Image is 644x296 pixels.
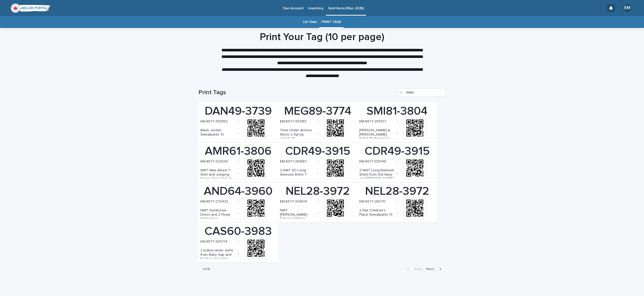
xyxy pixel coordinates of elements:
[317,131,318,135] p: •
[238,119,239,123] p: •
[238,171,239,175] p: •
[238,251,239,255] p: •
[397,171,398,175] p: •
[359,145,435,158] p: CDR49-3915
[200,128,236,137] p: Black Jordan Sweatpants 10
[238,239,239,244] p: •
[403,267,424,271] button: Back
[317,119,318,123] p: •
[317,211,318,215] p: •
[238,131,239,135] p: •
[359,159,386,164] p: EM-6577-333146
[200,159,228,164] p: EM-6577-323343
[238,199,239,204] p: •
[200,185,276,198] p: AND64-3960
[200,200,228,204] p: EM-6577-279432
[424,267,446,271] button: Next
[397,119,398,123] p: •
[200,168,236,181] p: NWT Nike Beast T-Shirt and Jumping Beans Basic Tee 4
[317,199,318,204] p: •
[303,16,317,28] a: List View
[200,248,236,265] p: 2 button-down shirts from Baby Gap and Nautica plus dark wash jeans 2T
[200,145,276,158] p: AMR61-3806
[411,267,422,271] span: Back
[198,31,446,43] h1: Print Your Tag (10 per page)
[238,159,239,163] p: •
[397,159,398,163] p: •
[280,200,307,204] p: EM-6577-306514
[359,185,435,198] p: NEL28-3972
[321,16,341,28] a: PRINT TAGS
[397,131,398,135] p: •
[200,119,228,124] p: EM-6577-333352
[198,263,214,275] p: 1 of 8
[359,128,395,149] p: [PERSON_NAME] & [PERSON_NAME] Ballet Performance Wooden Puzzle One Size
[280,185,355,198] p: NEL28-3972
[317,171,318,175] p: •
[280,128,315,141] p: Thick Under Armour Storm 2 Zip-Up Jacket 10
[280,208,315,225] p: NWT [PERSON_NAME] Extreme Motion Jeans 10
[280,168,315,177] p: 2 NWT SO Long-Sleeved Shirts 7
[280,145,355,158] p: CDR49-3915
[200,225,276,238] p: CAS60-3983
[359,168,395,185] p: 2 NWT Long-Sleeved Shirts from Old Navy and [PERSON_NAME] 7
[10,3,50,13] img: Wxgr8e0QTxOLugcwBcqd
[623,4,631,12] div: EM
[280,105,355,118] p: MEG89-3774
[198,89,396,96] h1: Print Tags
[200,105,276,118] p: DAN49-3739
[280,119,306,124] p: EM-6577-333183
[200,208,236,229] p: NWT Gymboree Dress and 2 Flowy Shirts from Gymboree and [PERSON_NAME] 3T
[359,200,385,204] p: EM-6577-280711
[200,240,227,244] p: EM-6577-305714
[359,208,395,217] p: 2 Pair Children's Place Sweatpants 10
[397,211,398,215] p: •
[397,199,398,204] p: •
[238,211,239,215] p: •
[359,119,386,124] p: EM-6577-259107
[317,159,318,163] p: •
[398,88,446,96] input: Search
[426,267,437,271] span: Next
[359,105,435,118] p: SMI81-3804
[280,159,307,164] p: EM-6577-261867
